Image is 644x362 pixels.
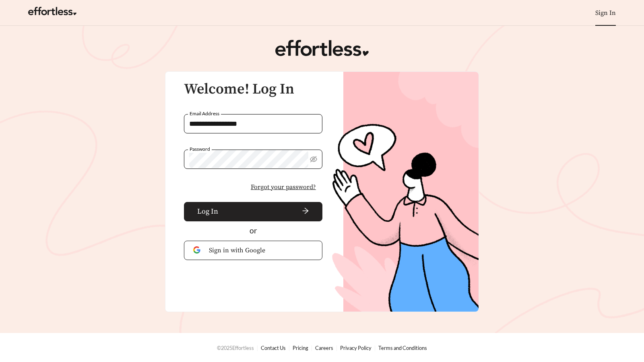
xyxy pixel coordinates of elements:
[378,345,427,351] a: Terms and Conditions
[184,241,322,260] button: Sign in with Google
[184,81,322,98] h3: Welcome! Log In
[221,207,309,216] span: arrow-right
[261,345,286,351] a: Contact Us
[315,345,333,351] a: Careers
[310,156,317,163] span: eye-invisible
[184,225,322,237] div: or
[193,246,202,254] img: Google Authentication
[251,182,316,192] span: Forgot your password?
[217,345,254,351] span: © 2025 Effortless
[209,245,313,255] span: Sign in with Google
[293,345,308,351] a: Pricing
[244,179,322,196] button: Forgot your password?
[595,9,616,17] a: Sign In
[184,202,322,221] button: Log Inarrow-right
[340,345,372,351] a: Privacy Policy
[197,206,218,217] span: Log In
